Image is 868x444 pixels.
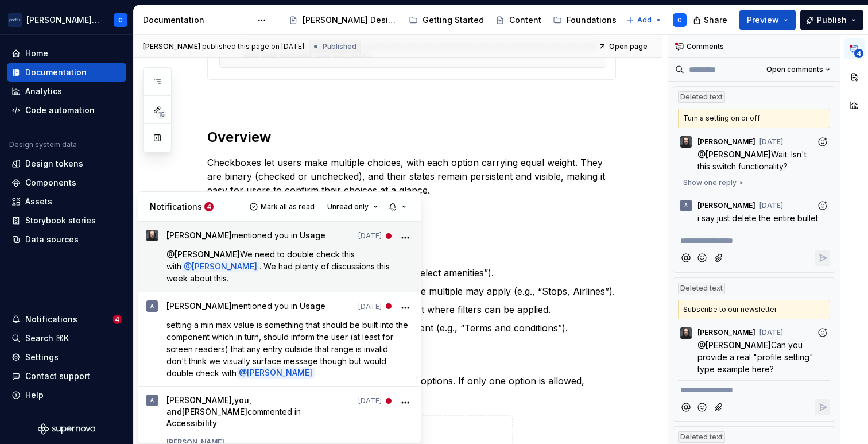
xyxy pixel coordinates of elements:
time: 9/26/2025, 10:15 AM [358,230,382,242]
span: setting a min max value is something that should be built into the component which in turn, shoul... [166,320,410,378]
span: @ [181,261,259,272]
span: Usage [300,301,325,311]
span: mentioned you in [166,230,325,245]
span: you [234,395,249,405]
div: A [150,395,154,406]
span: [PERSON_NAME] [166,395,232,405]
button: More [397,300,413,316]
span: [PERSON_NAME] [182,407,247,416]
span: We need to double check this with [166,249,357,271]
div: A [150,300,154,312]
span: [PERSON_NAME] [166,301,232,311]
span: 4 [204,202,214,211]
span: @ [237,367,315,379]
button: Mark all as read [246,199,320,215]
span: Usage [300,230,325,240]
span: [PERSON_NAME] [166,230,232,240]
span: @ [166,249,240,259]
button: Unread only [322,199,383,215]
span: [PERSON_NAME] [247,368,312,378]
span: [PERSON_NAME] [192,261,257,271]
button: More [397,230,413,245]
img: Teunis Vorsteveld [146,230,158,241]
span: commented in [166,395,352,429]
button: More [397,395,413,410]
span: Unread only [327,202,369,211]
span: . We had plenty of discussions this week about this. [166,261,392,283]
span: mentioned you in [166,300,325,316]
span: Accessibility [166,418,217,428]
time: 9/23/2025, 4:33 PM [358,301,382,312]
span: [PERSON_NAME] [175,249,240,259]
span: Mark all as read [261,202,315,211]
p: Notifications [150,201,202,213]
time: 9/22/2025, 12:43 PM [358,395,382,407]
